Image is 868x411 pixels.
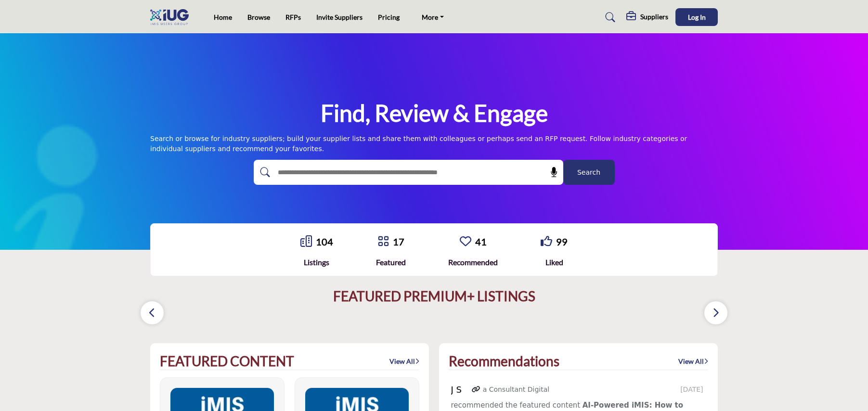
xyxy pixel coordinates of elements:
[316,13,363,21] a: Invite Suppliers
[675,8,718,26] button: Log In
[214,13,232,21] a: Home
[541,257,568,268] div: Liked
[483,385,550,395] p: a Consultant Digital
[321,98,548,128] h1: Find, Review & Engage
[377,235,389,248] a: Go to Featured
[563,160,615,185] button: Search
[415,11,451,24] a: More
[247,13,270,21] a: Browse
[376,257,406,268] div: Featured
[451,401,581,410] span: recommended the featured content
[449,353,559,370] h2: Recommendations
[556,236,568,247] a: 99
[448,257,498,268] div: Recommended
[688,13,706,21] span: Log In
[150,9,194,25] img: Site Logo
[160,353,294,370] h2: FEATURED CONTENT
[378,13,400,21] a: Pricing
[680,385,706,395] span: [DATE]
[577,167,600,178] span: Search
[451,385,469,395] h5: J S
[640,13,668,21] h5: Suppliers
[316,236,333,247] a: 104
[626,12,668,23] div: Suppliers
[300,257,333,268] div: Listings
[541,235,552,247] i: Go to Liked
[150,134,718,154] div: Search or browse for industry suppliers; build your supplier lists and share them with colleagues...
[393,236,404,247] a: 17
[460,235,471,248] a: Go to Recommended
[678,357,708,366] a: View All
[285,13,301,21] a: RFPs
[333,288,535,305] h2: FEATURED PREMIUM+ LISTINGS
[596,10,622,25] a: Search
[475,236,487,247] a: 41
[389,357,419,366] a: View All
